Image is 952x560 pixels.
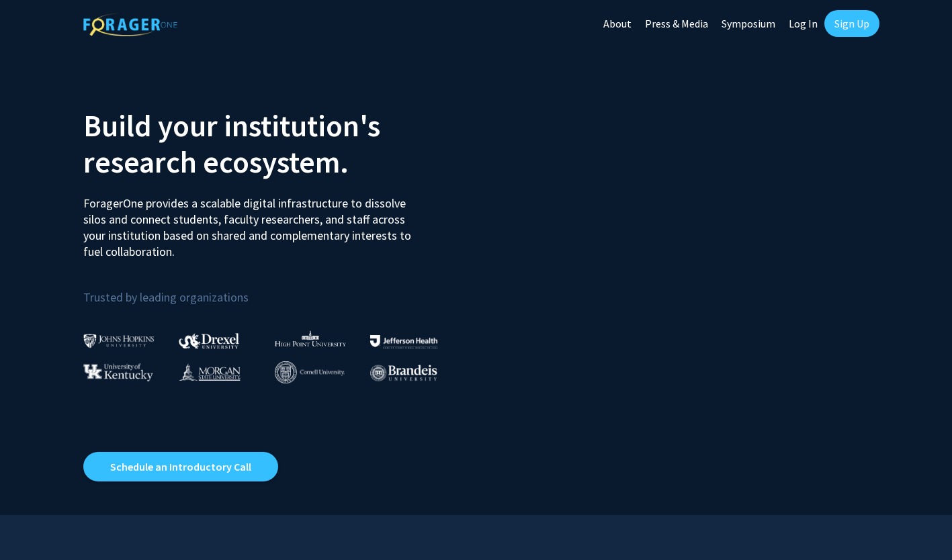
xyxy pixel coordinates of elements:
[83,185,421,260] p: ForagerOne provides a scalable digital infrastructure to dissolve silos and connect students, fac...
[179,363,241,381] img: Morgan State University
[370,365,437,381] img: Brandeis University
[83,13,177,36] img: ForagerOne Logo
[83,334,155,348] img: Johns Hopkins University
[824,10,879,37] a: Sign Up
[179,333,239,348] img: Drexel University
[370,335,437,348] img: Thomas Jefferson University
[275,361,345,383] img: Cornell University
[83,452,278,481] a: Opens in a new tab
[83,271,466,308] p: Trusted by leading organizations
[83,363,153,381] img: University of Kentucky
[275,330,346,346] img: High Point University
[83,107,466,180] h2: Build your institution's research ecosystem.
